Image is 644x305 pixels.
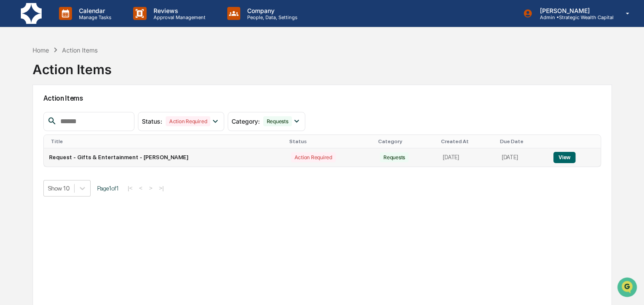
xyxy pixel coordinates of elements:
div: Start new chat [29,66,142,75]
img: logo [21,3,42,24]
a: 🗄️Attestations [59,106,111,121]
p: Reviews [147,7,210,14]
div: 🔎 [9,127,16,134]
span: Pylon [86,147,105,154]
div: Requests [380,152,409,162]
div: Home [33,46,49,54]
p: Approval Management [147,14,210,20]
button: > [147,184,155,192]
button: < [137,184,145,192]
div: Created At [441,138,493,144]
p: Calendar [72,7,116,14]
div: Status [289,138,371,144]
h2: Action Items [43,94,602,102]
a: View [553,154,575,161]
div: We're available if you need us! [29,75,110,82]
div: Due Date [500,138,545,144]
p: Manage Tasks [72,14,116,20]
div: Action Items [33,55,111,77]
td: [DATE] [497,148,548,167]
span: Status : [142,118,162,125]
p: Company [240,7,302,14]
p: Admin • Strategic Wealth Capital [533,14,613,20]
a: 🖐️Preclearance [5,106,59,121]
div: Category [378,138,434,144]
div: Action Required [291,152,336,162]
span: Data Lookup [17,126,55,134]
a: 🔎Data Lookup [5,122,58,138]
a: Powered byPylon [61,147,105,154]
button: >| [156,184,166,192]
div: Action Required [166,116,210,126]
div: Requests [263,116,292,126]
td: [DATE] [438,148,496,167]
p: How can we help? [9,18,158,32]
button: View [553,152,575,163]
p: People, Data, Settings [240,14,302,20]
span: Preclearance [17,109,56,118]
td: Request - Gifts & Entertainment - [PERSON_NAME] [44,148,286,167]
div: 🗄️ [63,110,70,117]
p: [PERSON_NAME] [533,7,613,14]
span: Page 1 of 1 [97,185,119,192]
div: Action Items [62,46,98,54]
span: Attestations [72,109,108,118]
img: 1746055101610-c473b297-6a78-478c-a979-82029cc54cd1 [9,66,24,82]
div: 🖐️ [9,110,16,117]
button: Start new chat [147,69,158,79]
div: Title [51,138,282,144]
span: Category : [232,118,260,125]
button: |< [125,184,135,192]
iframe: Open customer support [616,276,640,300]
